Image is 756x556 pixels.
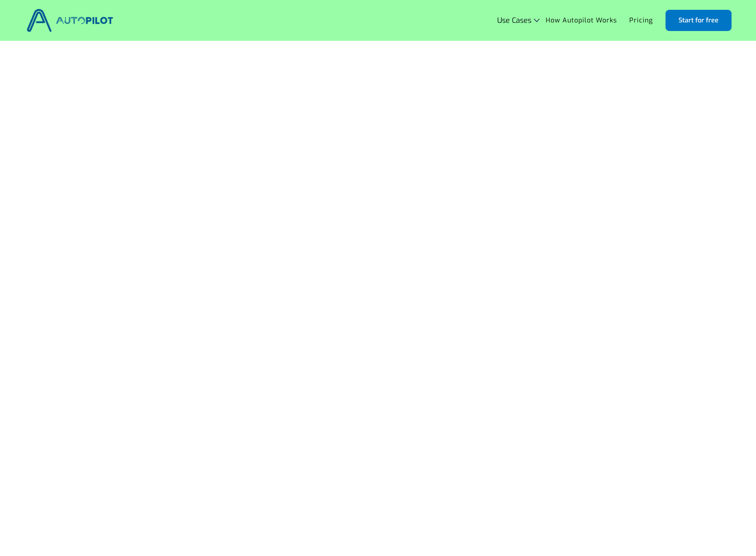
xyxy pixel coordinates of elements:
a: Pricing [623,13,659,28]
img: Icon Rounded Chevron Dark - BRIX Templates [534,18,540,22]
div: Use Cases [497,16,531,24]
div: Use Cases [497,16,540,24]
a: How Autopilot Works [540,13,623,28]
a: Start for free [666,10,732,31]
